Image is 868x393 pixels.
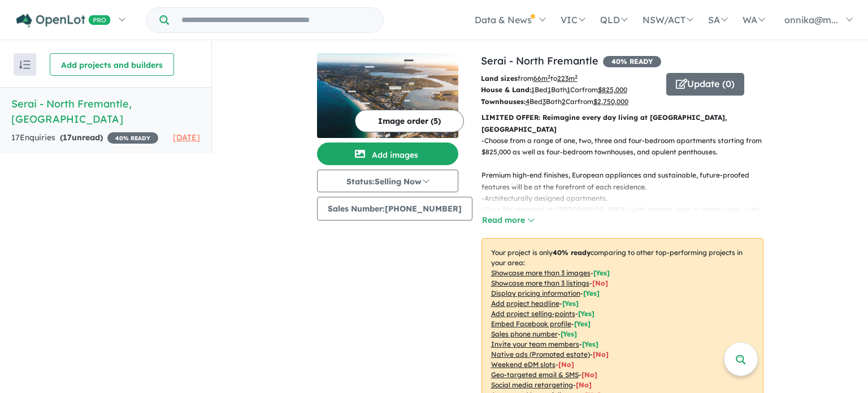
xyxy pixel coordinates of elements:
p: Bed Bath Car from [481,84,658,96]
img: sort.svg [19,61,31,69]
p: from [481,73,658,84]
p: LIMITED OFFER: Reimagine every day living at [GEOGRAPHIC_DATA], [GEOGRAPHIC_DATA] [481,112,763,135]
u: Native ads (Promoted estate) [491,350,590,359]
span: 17 [63,132,72,142]
p: - Choose from a range of one, two, three and four-bedroom apartments starting from $825,000 as we... [481,135,772,193]
u: Social media retargeting [491,381,573,389]
button: Add images [317,142,458,165]
sup: 2 [548,74,550,80]
span: [ Yes ] [578,309,594,318]
u: $ 825,000 [598,85,627,94]
span: [DATE] [173,132,200,142]
u: 223 m [557,74,578,83]
u: $ 2,750,000 [593,97,628,106]
button: Image order (5) [355,110,464,132]
button: Read more [481,214,535,227]
span: [No] [576,381,592,389]
u: Geo-targeted email & SMS [491,370,579,379]
span: 40 % READY [603,56,661,67]
p: - Architecturally designed apartments. Live a life elevated at [GEOGRAPHIC_DATA], with garden, ri... [481,193,772,239]
span: [ Yes ] [583,289,600,297]
u: Add project selling-points [491,309,575,318]
u: 1 [548,85,551,94]
u: 1 [567,85,570,94]
strong: ( unread) [60,132,103,142]
img: Serai - North Fremantle [317,53,458,138]
span: [No] [558,360,574,369]
span: [ Yes ] [574,319,591,328]
img: Openlot PRO Logo White [16,14,111,28]
u: 2 [562,97,566,106]
span: to [550,74,578,83]
b: Land sizes [481,74,518,83]
span: [ Yes ] [593,269,610,277]
button: Status:Selling Now [317,170,458,192]
a: Serai - North Fremantle [481,54,598,67]
u: Add project headline [491,299,559,308]
span: [ Yes ] [561,330,577,338]
u: Weekend eDM slots [491,360,555,369]
u: Sales phone number [491,330,558,338]
b: Townhouses: [481,97,526,106]
input: Try estate name, suburb, builder or developer [171,8,381,32]
u: 1 [531,85,535,94]
u: Invite your team members [491,340,579,348]
span: [ Yes ] [582,340,598,348]
div: 17 Enquir ies [11,131,158,145]
u: 66 m [533,74,550,83]
u: Embed Facebook profile [491,319,571,328]
span: [No] [581,370,597,379]
button: Update (0) [666,73,744,96]
span: [ No ] [592,279,608,287]
u: Showcase more than 3 listings [491,279,589,287]
span: 40 % READY [107,132,158,144]
span: onnika@m... [784,14,838,25]
u: 4 [526,97,530,106]
button: Add projects and builders [50,53,174,76]
u: Display pricing information [491,289,580,297]
button: Sales Number:[PHONE_NUMBER] [317,197,472,221]
h5: Serai - North Fremantle , [GEOGRAPHIC_DATA] [11,96,200,127]
u: 3 [542,97,546,106]
span: [No] [593,350,609,359]
b: House & Land: [481,85,531,94]
span: [ Yes ] [562,299,579,308]
p: Bed Bath Car from [481,96,658,107]
u: Showcase more than 3 images [491,269,591,277]
sup: 2 [575,74,578,80]
b: 40 % ready [553,248,591,257]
